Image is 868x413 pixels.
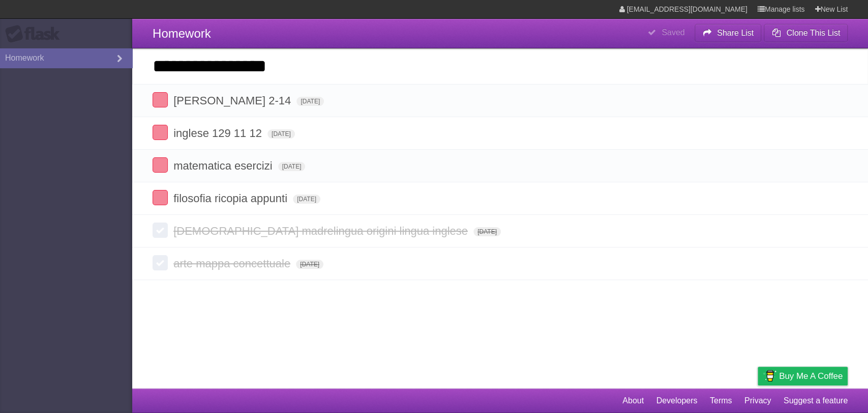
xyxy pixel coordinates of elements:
span: [DATE] [293,195,320,204]
button: Clone This List [764,24,848,42]
span: [PERSON_NAME] 2-14 [173,94,293,107]
a: Suggest a feature [784,391,848,410]
b: Clone This List [786,29,840,37]
span: matematica esercizi [173,159,275,172]
label: Done [153,223,168,238]
span: inglese 129 11 12 [173,127,264,140]
button: Share List [695,24,762,42]
a: Buy me a coffee [758,367,848,386]
span: arte mappa concettuale [173,257,293,270]
span: [DATE] [296,97,324,106]
img: Buy me a coffee [763,367,776,384]
span: filosofia ricopia appunti [173,192,290,205]
span: [DATE] [267,129,295,139]
span: [DATE] [278,162,306,171]
a: Developers [656,391,697,410]
label: Done [153,255,168,270]
label: Done [153,125,168,140]
a: Terms [710,391,732,410]
label: Done [153,92,168,107]
div: Flask [5,25,66,43]
span: Buy me a coffee [779,367,843,385]
a: Privacy [744,391,771,410]
span: [DEMOGRAPHIC_DATA] madrelingua origini lingua inglese [173,225,470,237]
b: Share List [717,29,754,37]
a: About [622,391,644,410]
span: [DATE] [296,260,323,269]
span: Homework [153,26,211,40]
span: [DATE] [473,227,501,236]
label: Done [153,157,168,173]
b: Saved [662,28,684,37]
label: Done [153,190,168,205]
